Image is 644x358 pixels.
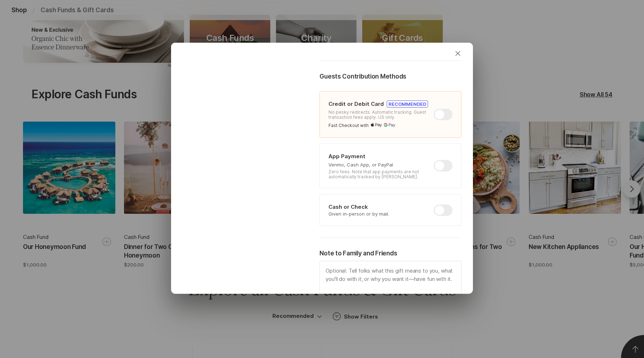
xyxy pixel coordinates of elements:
p: RECOMMENDED [388,101,426,107]
span: Note to Family and Friends [319,250,397,257]
p: App Payment [328,152,365,160]
p: Zero fees. Note that app payments are not automatically tracked by [PERSON_NAME]. [328,169,434,179]
p: Fast Checkout with [328,123,369,128]
p: No pesky redirects. Automatic tracking. Guest transaction fees apply. US only. [328,110,428,120]
p: Guests Contribution Methods [319,72,461,81]
p: Cash or Check [328,203,368,211]
p: Credit or Debit Card [328,100,384,108]
p: Venmo, Cash App, or PayPal [328,161,434,168]
p: Given in-person or by mail. [328,211,389,217]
